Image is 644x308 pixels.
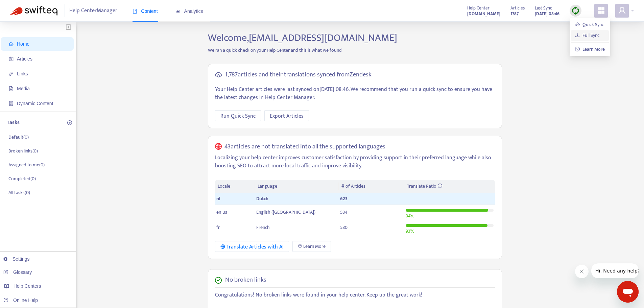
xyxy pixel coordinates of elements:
[9,56,14,61] span: account-book
[256,208,315,216] span: English ([GEOGRAPHIC_DATA])
[3,298,38,303] a: Online Help
[406,212,414,220] span: 94 %
[225,276,266,284] h5: No broken links
[224,143,385,151] h5: 43 articles are not translated into all the supported languages
[8,161,45,168] p: Assigned to me ( 0 )
[203,47,507,54] p: We ran a quick check on your Help Center and this is what we found
[215,143,222,151] span: global
[575,45,605,53] a: question-circleLearn More
[215,241,289,252] button: Translate Articles with AI
[340,195,348,203] span: 623
[3,256,30,262] a: Settings
[220,112,256,120] span: Run Quick Sync
[69,4,117,17] span: Help Center Manager
[216,223,220,231] span: fr
[9,71,14,76] span: link
[575,21,604,28] a: Quick Sync
[303,243,326,250] span: Learn More
[617,281,639,303] iframe: Knop om het berichtenvenster te openen
[17,56,32,62] span: Articles
[216,208,227,216] span: en-us
[17,71,28,76] span: Links
[215,291,495,299] p: Congratulations! No broken links were found in your help center. Keep up the great work!
[225,71,372,79] h5: 1,787 articles and their translations synced from Zendesk
[340,208,348,216] span: 584
[591,263,639,278] iframe: Bericht van bedrijf
[9,101,14,106] span: container
[571,6,580,15] img: sync.dc5367851b00ba804db3.png
[535,10,559,18] strong: [DATE] 08:46
[8,175,36,182] p: Completed ( 0 )
[208,29,397,46] span: Welcome, [EMAIL_ADDRESS][DOMAIN_NAME]
[215,71,222,78] span: cloud-sync
[4,5,49,10] span: Hi. Need any help?
[175,9,180,14] span: area-chart
[215,180,255,193] th: Locale
[216,195,220,203] span: nl
[264,110,309,121] button: Export Articles
[256,223,270,231] span: French
[340,223,348,231] span: 580
[406,227,414,235] span: 93 %
[17,101,53,106] span: Dynamic Content
[467,4,490,12] span: Help Center
[9,42,14,46] span: home
[535,4,552,12] span: Last Sync
[9,86,14,91] span: file-image
[8,147,38,155] p: Broken links ( 0 )
[133,8,158,14] span: Content
[14,283,41,289] span: Help Centers
[597,6,605,15] span: appstore
[220,243,284,251] div: Translate Articles with AI
[67,120,72,125] span: plus-circle
[215,86,495,102] p: Your Help Center articles were last synced on [DATE] 08:46 . We recommend that you run a quick sy...
[17,41,29,47] span: Home
[3,269,32,275] a: Glossary
[256,195,268,203] span: Dutch
[270,112,304,120] span: Export Articles
[510,4,525,12] span: Articles
[510,10,519,18] strong: 1787
[10,6,57,16] img: Swifteq
[215,154,495,170] p: Localizing your help center improves customer satisfaction by providing support in their preferre...
[8,189,30,196] p: All tasks ( 0 )
[215,277,222,284] span: check-circle
[407,183,492,190] div: Translate Ratio
[133,9,137,14] span: book
[255,180,339,193] th: Language
[618,6,626,15] span: user
[575,265,589,278] iframe: Bericht sluiten
[17,86,30,91] span: Media
[339,180,404,193] th: # of Articles
[467,10,500,18] a: [DOMAIN_NAME]
[215,110,261,121] button: Run Quick Sync
[575,31,599,39] a: Full Sync
[467,10,500,18] strong: [DOMAIN_NAME]
[8,134,29,141] p: Default ( 0 )
[175,8,203,14] span: Analytics
[7,119,20,127] p: Tasks
[292,241,331,252] a: Learn More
